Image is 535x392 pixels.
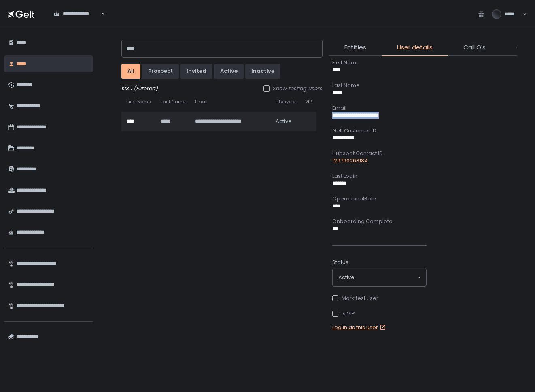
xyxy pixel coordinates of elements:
[276,118,292,125] span: active
[355,273,416,281] input: Search for option
[463,43,486,52] span: Call Q's
[180,64,212,79] button: invited
[332,104,427,112] div: Email
[332,218,427,225] div: Onboarding Complete
[195,99,208,105] span: Email
[332,195,427,202] div: OperationalRole
[127,68,134,75] div: All
[332,259,348,266] span: Status
[121,64,140,79] button: All
[220,68,238,75] div: active
[126,99,151,105] span: First Name
[332,157,368,164] a: 129790263184
[148,68,173,75] div: prospect
[251,68,274,75] div: inactive
[338,274,355,281] span: active
[214,64,244,79] button: active
[245,64,280,79] button: inactive
[100,10,100,18] input: Search for option
[49,5,105,22] div: Search for option
[333,268,426,286] div: Search for option
[332,173,427,180] div: Last Login
[187,68,206,75] div: invited
[332,324,388,331] a: Log in as this user
[276,99,295,105] span: Lifecycle
[332,127,427,134] div: Gelt Customer ID
[332,59,427,66] div: First Name
[332,150,427,157] div: Hubspot Contact ID
[305,99,312,105] span: VIP
[121,85,323,92] div: 1230 (Filtered)
[161,99,185,105] span: Last Name
[142,64,179,79] button: prospect
[332,82,427,89] div: Last Name
[344,43,366,52] span: Entities
[397,43,433,52] span: User details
